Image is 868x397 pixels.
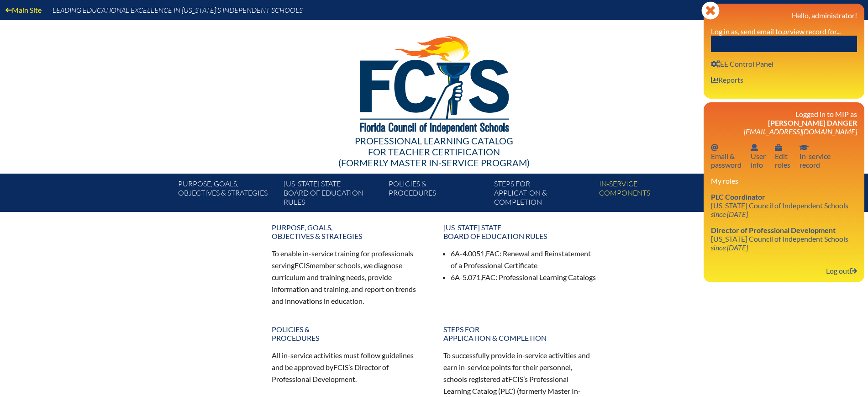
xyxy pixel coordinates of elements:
[500,386,513,395] span: PLC
[707,224,852,254] a: Director of Professional Development [US_STATE] Council of Independent Schools since [DATE]
[711,27,841,36] label: Log in as, send email to, view record for...
[333,363,348,371] span: FCIS
[850,267,857,275] svg: Log out
[490,177,595,212] a: Steps forapplication & completion
[775,144,782,151] svg: User info
[451,271,597,283] li: 6A-5.071, : Professional Learning Catalogs
[486,249,500,258] span: FAC
[711,226,836,234] span: Director of Professional Development
[707,191,852,220] a: PLC Coordinator [US_STATE] Council of Independent Schools since [DATE]
[751,144,758,151] svg: User info
[280,177,385,212] a: [US_STATE] StateBoard of Education rules
[171,135,697,168] div: Professional Learning Catalog (formerly Master In-service Program)
[272,349,425,385] p: All in-service activities must follow guidelines and be approved by ’s Director of Professional D...
[768,118,857,127] span: [PERSON_NAME] Danger
[796,141,834,171] a: In-service recordIn-servicerecord
[711,210,748,218] i: since [DATE]
[482,273,495,281] span: FAC
[711,176,857,185] h3: My roles
[701,1,720,20] svg: Close
[707,141,745,171] a: Email passwordEmail &password
[711,144,718,151] svg: Email password
[771,141,794,171] a: User infoEditroles
[368,146,500,157] span: for Teacher Certification
[711,243,748,252] i: since [DATE]
[451,248,597,271] li: 6A-4.0051, : Renewal and Reinstatement of a Professional Certificate
[266,321,431,346] a: Policies &Procedures
[711,60,720,68] svg: User info
[822,265,861,277] a: Log outLog out
[385,177,490,212] a: Policies &Procedures
[707,74,747,86] a: User infoReports
[2,4,45,16] a: Main Site
[595,177,700,212] a: In-servicecomponents
[711,192,765,201] span: PLC Coordinator
[707,58,777,70] a: User infoEE Control Panel
[340,20,528,145] img: FCISlogo221.eps
[174,177,279,212] a: Purpose, goals,objectives & strategies
[438,219,602,244] a: [US_STATE] StateBoard of Education rules
[295,261,310,270] span: FCIS
[784,27,790,36] i: or
[800,144,809,151] svg: In-service record
[711,110,857,136] h3: Logged in to MIP as
[747,141,769,171] a: User infoUserinfo
[508,375,523,383] span: FCIS
[266,219,431,244] a: Purpose, goals,objectives & strategies
[711,11,857,20] h3: Hello, administrator!
[272,248,425,307] p: To enable in-service training for professionals serving member schools, we diagnose curriculum an...
[744,127,857,136] span: [EMAIL_ADDRESS][DOMAIN_NAME]
[438,321,602,346] a: Steps forapplication & completion
[711,76,718,84] svg: User info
